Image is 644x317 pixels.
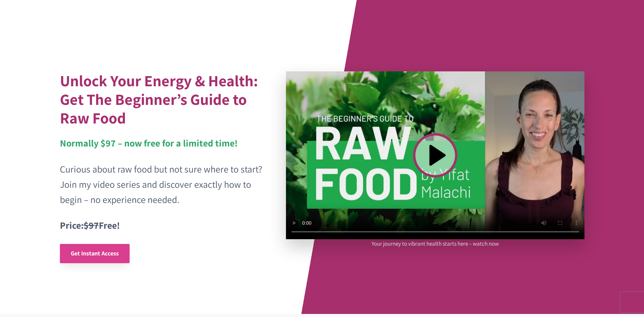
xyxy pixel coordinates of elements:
p: Your journey to vibrant health starts here – watch now [372,239,499,248]
strong: Normally $97 – now free for a limited time! [60,137,238,149]
strong: Price: Free! [60,219,120,231]
p: Curious about raw food but not sure where to start? Join my video series and discover exactly how... [60,162,264,207]
a: Get Instant Access [60,244,130,263]
span: Get Instant Access [71,249,119,257]
h1: Unlock Your Energy & Health: Get The Beginner’s Guide to Raw Food [60,71,264,127]
s: $97 [84,219,99,231]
